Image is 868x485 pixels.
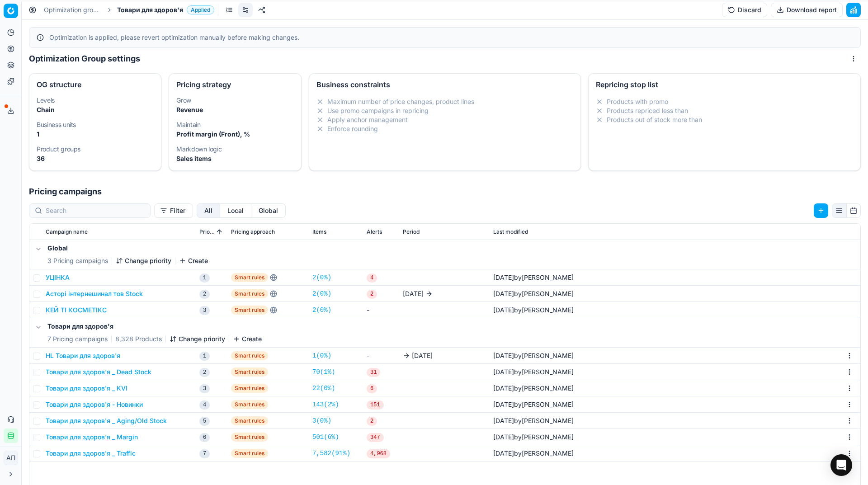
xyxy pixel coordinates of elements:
span: 3 [199,384,210,393]
dt: Levels [37,97,154,104]
span: [DATE] [493,449,514,457]
span: 1 [199,352,210,361]
button: КЕЙ ТІ КОСМЕТІКС [46,306,107,315]
span: [DATE] [412,351,433,360]
div: by [PERSON_NAME] [493,351,574,360]
li: Products with promo [596,97,853,106]
button: Товари для здоров'я _ Margin [46,433,138,442]
h5: Global [47,244,208,253]
a: 1(0%) [312,351,331,360]
a: 501(6%) [312,433,339,442]
button: Filter [154,203,193,218]
span: Alerts [367,228,382,235]
span: Товари для здоров'яApplied [117,5,214,14]
h1: Pricing campaigns [22,185,868,198]
a: 70(1%) [312,367,335,377]
button: global [251,203,286,218]
span: Pricing approach [231,228,275,235]
span: Smart rules [231,449,268,458]
div: Repricing stop list [596,81,853,88]
button: Discard [722,3,767,17]
span: 6 [367,384,377,393]
li: Maximum number of price changes, product lines [316,97,574,106]
span: 2 [367,290,377,299]
span: [DATE] [493,400,514,408]
div: Pricing strategy [176,81,293,88]
span: [DATE] [493,368,514,376]
button: АП [4,451,18,465]
a: 22(0%) [312,384,335,393]
div: by [PERSON_NAME] [493,433,574,442]
span: [DATE] [493,273,514,281]
span: Smart rules [231,384,268,393]
input: Search [46,206,145,215]
button: local [220,203,251,218]
div: by [PERSON_NAME] [493,416,574,425]
strong: Chain [37,106,55,113]
div: Open Intercom Messenger [830,454,852,476]
span: 151 [367,400,384,410]
a: 2(0%) [312,289,331,298]
div: by [PERSON_NAME] [493,367,574,377]
span: Smart rules [231,289,268,298]
td: - [363,348,399,364]
strong: Revenue [176,106,203,113]
div: by [PERSON_NAME] [493,289,574,298]
h5: Товари для здоров'я [47,322,262,331]
button: Sorted by Priority ascending [215,227,224,236]
a: 2(0%) [312,273,331,282]
td: - [363,302,399,318]
nav: breadcrumb [44,5,214,14]
span: [DATE] [493,306,514,314]
span: 347 [367,433,384,442]
span: 31 [367,368,380,377]
button: Change priority [116,256,171,265]
button: Товари для здоров'я _ Aging/Old Stock [46,416,167,425]
span: 1 [199,273,210,283]
span: [DATE] [493,352,514,359]
li: Products out of stock more than [596,115,853,124]
span: [DATE] [493,290,514,297]
div: by [PERSON_NAME] [493,400,574,409]
span: 4,968 [367,449,390,458]
span: 4 [367,273,377,283]
div: by [PERSON_NAME] [493,273,574,282]
button: Товари для здоров'я - Новинки [46,400,143,409]
div: by [PERSON_NAME] [493,384,574,393]
span: [DATE] [493,433,514,441]
a: 7,582(91%) [312,449,350,458]
span: 2 [199,290,210,299]
span: Smart rules [231,433,268,442]
a: 2(0%) [312,306,331,315]
strong: 36 [37,155,45,162]
span: Items [312,228,326,235]
dt: Maintain [176,122,293,128]
span: 2 [199,368,210,377]
span: 3 Pricing campaigns [47,256,108,265]
span: [DATE] [403,289,424,298]
button: Товари для здоров'я _ Traffic [46,449,136,458]
span: 7 Pricing campaigns [47,334,108,344]
span: 6 [199,433,210,442]
span: Smart rules [231,351,268,360]
button: Create [179,256,208,265]
dt: Business units [37,122,154,128]
button: Change priority [170,334,225,344]
strong: Sales items [176,155,212,162]
span: Smart rules [231,273,268,282]
h1: Optimization Group settings [29,52,140,65]
span: 2 [367,417,377,426]
dt: Product groups [37,146,154,152]
button: Create [233,334,262,344]
strong: Profit margin (Front), % [176,130,250,138]
span: Last modified [493,228,528,235]
span: Period [403,228,420,235]
span: Smart rules [231,367,268,377]
span: Campaign name [46,228,88,235]
button: Товари для здоров'я _ KVI [46,384,127,393]
span: 4 [199,400,210,410]
span: Smart rules [231,416,268,425]
strong: 1 [37,130,39,138]
span: 7 [199,449,210,458]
